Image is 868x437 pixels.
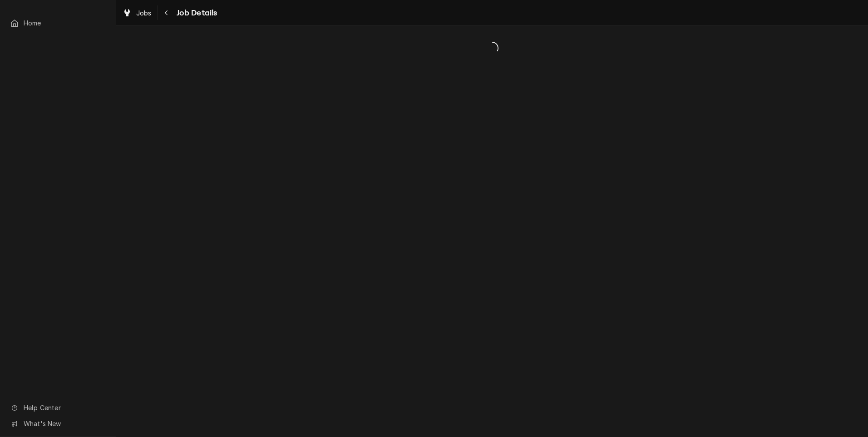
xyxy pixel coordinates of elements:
span: Job Details [174,7,217,19]
span: Home [24,18,106,28]
a: Go to Help Center [5,400,110,415]
span: Loading... [116,39,868,58]
a: Jobs [119,5,155,20]
a: Go to What's New [5,416,110,431]
span: Help Center [24,403,105,412]
button: Navigate back [159,5,174,20]
span: What's New [24,419,105,428]
span: Jobs [136,8,152,18]
a: Home [5,15,110,30]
